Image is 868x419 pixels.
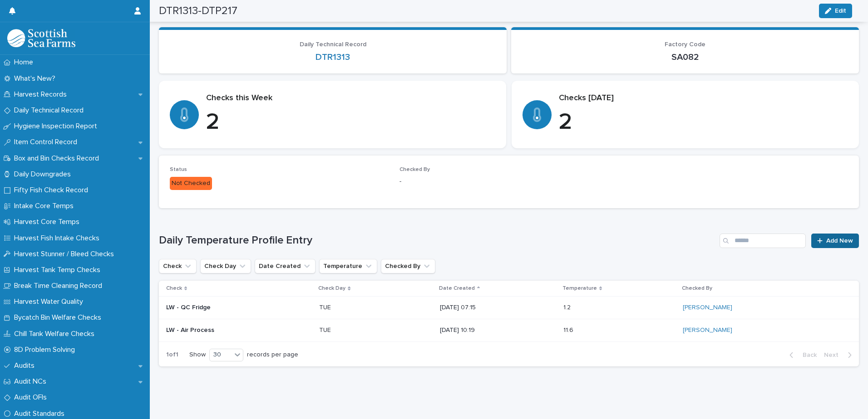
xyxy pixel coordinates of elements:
p: Harvest Records [10,90,74,99]
p: SA082 [522,52,848,63]
p: 1 of 1 [159,344,186,366]
p: Check Day [318,283,345,293]
button: Date Created [255,259,316,273]
h1: Daily Temperature Profile Entry [159,234,716,247]
p: records per page [247,351,298,359]
p: Harvest Stunner / Bleed Checks [10,250,121,258]
p: Check [166,283,182,293]
span: Add New [826,238,853,244]
span: Status [170,167,187,172]
p: Harvest Fish Intake Checks [10,234,107,243]
p: LW - QC Fridge [166,304,312,312]
p: Bycatch Bin Welfare Checks [10,313,108,322]
p: Item Control Record [10,138,84,146]
p: Harvest Core Temps [10,218,87,226]
button: Back [782,351,820,359]
p: 2 [206,109,495,136]
tr: LW - Air ProcessTUETUE [DATE] 10:1911.611.6 [PERSON_NAME] [159,319,859,341]
p: Home [10,58,40,67]
span: Checked By [399,167,430,172]
button: Check [159,259,197,273]
p: Show [189,351,206,359]
p: Fifty Fish Check Record [10,186,95,195]
a: [PERSON_NAME] [683,326,732,334]
p: Checked By [682,283,712,293]
p: TUE [319,325,333,334]
p: Box and Bin Checks Record [10,154,106,163]
p: Intake Core Temps [10,202,81,210]
span: Factory Code [665,41,705,48]
button: Check Day [200,259,251,273]
p: Audit OFIs [10,393,54,402]
p: Harvest Water Quality [10,297,90,306]
p: 11.6 [563,325,575,334]
p: Daily Technical Record [10,106,91,115]
tr: LW - QC FridgeTUETUE [DATE] 07:151.21.2 [PERSON_NAME] [159,296,859,319]
p: Date Created [439,283,475,293]
p: Break Time Cleaning Record [10,282,109,290]
p: Hygiene Inspection Report [10,122,104,131]
p: Chill Tank Welfare Checks [10,330,102,338]
p: 8D Problem Solving [10,346,82,354]
p: Checks [DATE] [559,93,848,103]
p: What's New? [10,74,63,83]
span: Back [797,352,817,358]
p: [DATE] 07:15 [440,304,556,312]
a: DTR1313 [316,52,350,63]
a: Add New [811,234,859,248]
p: Audit NCs [10,377,54,386]
img: mMrefqRFQpe26GRNOUkG [7,29,75,47]
input: Search [720,234,806,248]
p: 2 [559,109,848,136]
p: Audit Standards [10,409,72,418]
div: 30 [210,350,232,360]
p: TUE [319,302,333,312]
button: Temperature [319,259,377,273]
p: Temperature [562,283,597,293]
p: Daily Downgrades [10,170,78,179]
p: LW - Air Process [166,326,312,334]
p: [DATE] 10:19 [440,326,556,334]
p: Harvest Tank Temp Checks [10,266,108,274]
span: Next [824,352,844,358]
button: Checked By [381,259,435,273]
button: Edit [819,4,852,18]
span: Daily Technical Record [300,41,366,48]
p: Checks this Week [206,93,495,103]
p: 1.2 [563,302,572,312]
span: Edit [835,8,846,14]
div: Not Checked [170,177,212,190]
a: [PERSON_NAME] [683,304,732,312]
button: Next [820,351,859,359]
h2: DTR1313-DTP217 [159,5,237,18]
p: Audits [10,361,42,370]
p: - [399,177,618,186]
